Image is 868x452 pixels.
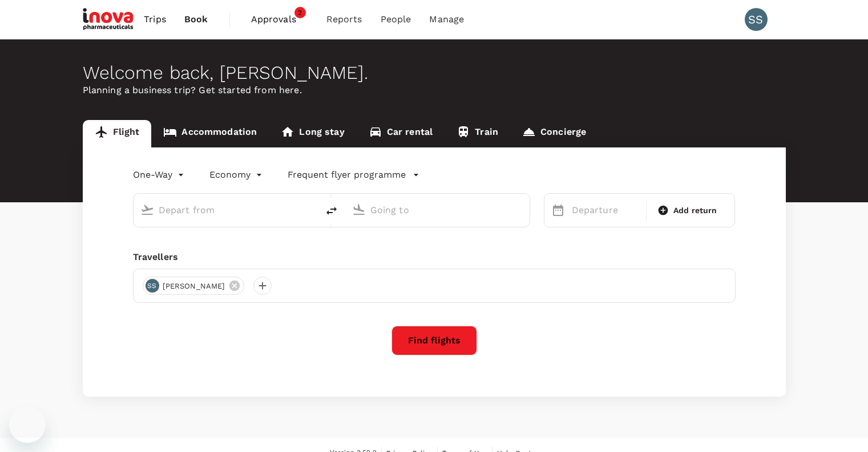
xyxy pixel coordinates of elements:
[745,8,768,31] div: SS
[9,406,46,443] iframe: Button to launch messaging window
[357,120,445,147] a: Car rental
[381,13,411,26] span: People
[144,13,166,26] span: Trips
[83,120,152,147] a: Flight
[522,209,524,211] button: Open
[83,62,786,83] div: Welcome back , [PERSON_NAME] .
[83,7,135,32] img: iNova Pharmaceuticals
[251,13,308,26] span: Approvals
[288,168,406,182] p: Frequent flyer programme
[133,250,736,264] div: Travellers
[391,326,477,355] button: Find flights
[133,166,187,184] div: One-Way
[572,203,639,217] p: Departure
[310,209,312,211] button: Open
[673,205,717,217] span: Add return
[146,279,159,293] div: SS
[370,201,506,219] input: Going to
[159,201,294,219] input: Depart from
[151,120,269,147] a: Accommodation
[288,168,419,182] button: Frequent flyer programme
[318,197,345,225] button: delete
[445,120,510,147] a: Train
[429,13,464,26] span: Manage
[156,281,232,292] span: [PERSON_NAME]
[294,7,306,18] span: 2
[184,13,208,26] span: Book
[269,120,356,147] a: Long stay
[83,83,786,97] p: Planning a business trip? Get started from here.
[510,120,598,147] a: Concierge
[326,13,362,26] span: Reports
[209,166,265,184] div: Economy
[143,277,245,295] div: SS[PERSON_NAME]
